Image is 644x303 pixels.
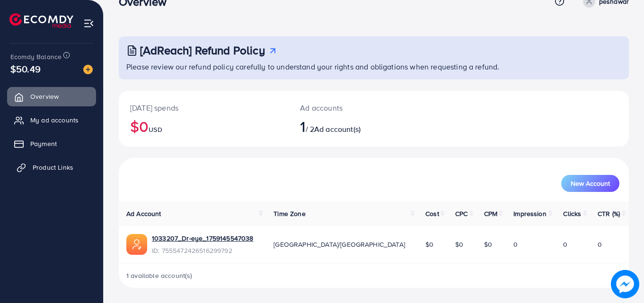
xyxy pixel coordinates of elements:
[10,52,62,61] span: Ecomdy Balance
[30,139,57,148] span: Payment
[7,158,96,177] a: Product Links
[126,234,147,255] img: ic-ads-acc.e4c84228.svg
[425,240,433,249] span: $0
[425,209,439,218] span: Cost
[7,87,96,106] a: Overview
[30,115,79,125] span: My ad accounts
[455,209,468,218] span: CPC
[126,271,193,280] span: 1 available account(s)
[152,234,253,243] a: 1033207_Dr-eye_1759145547038
[563,240,567,249] span: 0
[149,125,162,134] span: USD
[152,246,253,255] span: ID: 7555472426516299792
[126,209,161,218] span: Ad Account
[563,209,581,218] span: Clicks
[571,180,610,187] span: New Account
[83,65,93,74] img: image
[10,62,41,76] span: $50.49
[83,18,94,29] img: menu
[484,209,497,218] span: CPM
[598,240,602,249] span: 0
[33,163,73,172] span: Product Links
[314,124,361,134] span: Ad account(s)
[455,240,463,249] span: $0
[130,102,277,113] p: [DATE] spends
[130,117,277,135] h2: $0
[7,111,96,130] a: My ad accounts
[598,209,620,218] span: CTR (%)
[300,117,405,135] h2: / 2
[9,13,73,28] img: logo
[30,92,59,101] span: Overview
[611,270,639,298] img: image
[300,102,405,113] p: Ad accounts
[273,209,305,218] span: Time Zone
[300,115,305,137] span: 1
[513,240,518,249] span: 0
[7,134,96,153] a: Payment
[126,61,623,72] p: Please review our refund policy carefully to understand your rights and obligations when requesti...
[561,175,619,192] button: New Account
[484,240,492,249] span: $0
[273,240,405,249] span: [GEOGRAPHIC_DATA]/[GEOGRAPHIC_DATA]
[513,209,547,218] span: Impression
[140,43,265,57] h3: [AdReach] Refund Policy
